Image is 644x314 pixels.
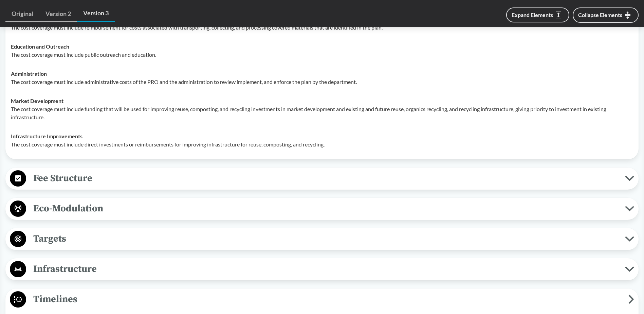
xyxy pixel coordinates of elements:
[8,170,636,187] button: Fee Structure
[506,7,569,22] button: Expand Elements
[11,70,47,77] strong: Administration
[26,261,625,277] span: Infrastructure
[26,201,625,216] span: Eco-Modulation
[39,6,77,22] a: Version 2
[5,6,39,22] a: Original
[8,230,636,248] button: Targets
[11,51,633,59] p: The cost coverage must include public outreach and education.
[573,7,639,23] button: Collapse Elements
[11,43,69,50] strong: Education and Outreach
[26,292,628,307] span: Timelines
[8,261,636,278] button: Infrastructure
[11,140,633,149] p: The cost coverage must include direct investments or reimbursements for improving infrastructure ...
[8,200,636,217] button: Eco-Modulation
[11,98,63,104] strong: Market Development
[77,5,115,22] a: Version 3
[8,291,636,308] button: Timelines
[11,133,82,139] strong: Infrastructure Improvements
[11,78,633,86] p: The cost coverage must include administrative costs of the PRO and the administration to review i...
[26,171,625,186] span: Fee Structure
[26,231,625,246] span: Targets
[11,23,633,32] p: The cost coverage must include reimbursement for costs associated with transporting, collecting, ...
[11,105,633,121] p: The cost coverage must include funding that will be used for improving reuse, composting, and rec...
